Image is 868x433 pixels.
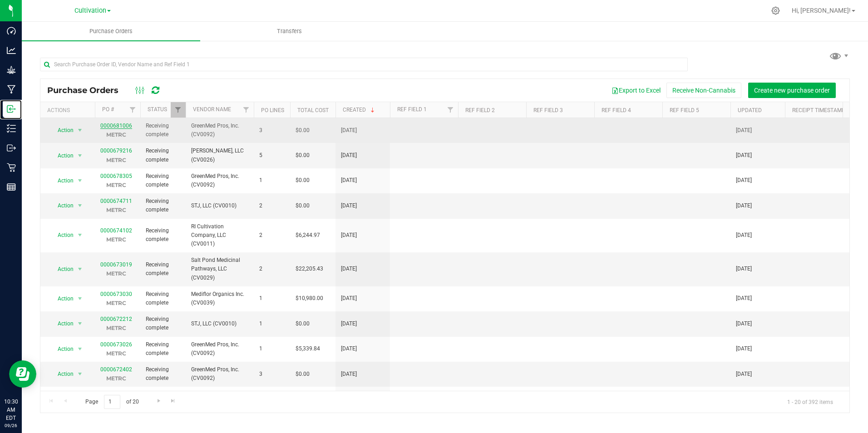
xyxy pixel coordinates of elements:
a: 0000673030 [100,291,132,297]
span: Action [49,149,74,162]
div: Actions [47,107,91,113]
inline-svg: Dashboard [7,26,16,35]
span: Receiving complete [146,197,180,214]
span: select [74,263,86,276]
a: Filter [239,102,254,118]
span: [DATE] [736,370,752,379]
span: $0.00 [296,370,310,379]
span: GreenMed Pros, Inc. (CV0092) [191,172,248,189]
p: METRC [100,299,132,307]
span: 1 [259,320,285,328]
span: Action [49,124,74,137]
a: 0000678305 [100,173,132,179]
span: select [74,174,86,187]
a: Updated [738,107,762,113]
span: 2 [259,202,285,210]
span: Page of 20 [78,395,146,409]
p: 09/26 [4,422,18,429]
span: Receiving complete [146,261,180,278]
span: select [74,292,86,305]
span: Transfers [265,27,314,35]
span: select [74,199,86,212]
span: Action [49,229,74,241]
inline-svg: Grow [7,65,16,74]
p: METRC [100,156,132,164]
span: [DATE] [341,151,357,160]
a: 0000673026 [100,341,132,348]
span: Salt Pond Medicinal Pathways, LLC (CV0029) [191,256,248,282]
span: $10,980.00 [296,294,323,303]
a: Filter [171,102,186,118]
span: 3 [259,126,285,135]
a: Filter [125,102,140,118]
input: Search Purchase Order ID, Vendor Name and Ref Field 1 [40,58,688,71]
a: Go to the last page [167,395,180,407]
p: METRC [100,324,132,332]
a: 0000672402 [100,366,132,373]
span: Create new purchase order [754,87,830,94]
span: Receiving complete [146,172,180,189]
span: 1 [259,294,285,303]
span: $22,205.43 [296,265,323,273]
span: $0.00 [296,126,310,135]
input: 1 [104,395,120,409]
inline-svg: Inbound [7,104,16,113]
a: Ref Field 2 [465,107,495,113]
inline-svg: Inventory [7,124,16,133]
a: Ref Field 5 [670,107,699,113]
span: 2 [259,265,285,273]
a: 0000673019 [100,261,132,268]
a: Ref Field 1 [397,106,427,113]
inline-svg: Reports [7,182,16,192]
span: [DATE] [341,231,357,240]
span: Action [49,174,74,187]
span: Cultivation [74,7,106,15]
a: Purchase Orders [22,22,200,41]
a: 0000672212 [100,316,132,322]
span: [DATE] [341,320,357,328]
span: Action [49,368,74,380]
button: Create new purchase order [748,83,836,98]
span: Action [49,199,74,212]
span: [DATE] [736,320,752,328]
span: [DATE] [736,202,752,210]
span: Purchase Orders [77,27,145,35]
span: [DATE] [736,294,752,303]
a: 0000674711 [100,198,132,204]
span: [DATE] [341,370,357,379]
inline-svg: Manufacturing [7,85,16,94]
p: METRC [100,269,132,278]
span: $0.00 [296,320,310,328]
span: [DATE] [341,265,357,273]
a: 0000681006 [100,123,132,129]
span: 5 [259,151,285,160]
span: GreenMed Pros, Inc. (CV0092) [191,340,248,358]
p: METRC [100,235,132,244]
span: [DATE] [341,294,357,303]
span: RI Cultivation Company, LLC (CV0011) [191,222,248,249]
a: Total Cost [297,107,329,113]
button: Receive Non-Cannabis [666,83,741,98]
a: Ref Field 4 [602,107,631,113]
span: $6,244.97 [296,231,320,240]
span: select [74,229,86,241]
span: Purchase Orders [47,85,128,95]
inline-svg: Outbound [7,143,16,153]
span: select [74,149,86,162]
span: STJ, LLC (CV0010) [191,320,248,328]
span: Receiving complete [146,365,180,383]
span: select [74,343,86,355]
span: GreenMed Pros, Inc. (CV0092) [191,365,248,383]
p: METRC [100,374,132,383]
a: Status [148,106,167,113]
a: Receipt Timestamp [792,107,845,113]
span: [DATE] [341,202,357,210]
span: select [74,317,86,330]
span: Action [49,263,74,276]
p: METRC [100,130,132,139]
span: STJ, LLC (CV0010) [191,202,248,210]
span: Receiving complete [146,340,180,358]
span: [DATE] [341,176,357,185]
a: Transfers [200,22,379,41]
span: 1 [259,344,285,353]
